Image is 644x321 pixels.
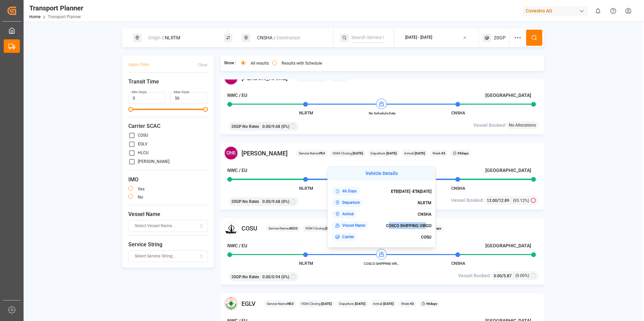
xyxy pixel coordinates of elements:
[426,302,437,306] b: 46 days
[494,34,506,41] span: 20GP
[128,122,208,130] span: Carrier SCAC
[128,78,208,86] span: Transit Time
[243,199,259,205] span: No Rates
[404,151,425,156] span: Arrival:
[485,167,531,174] h4: [GEOGRAPHIC_DATA]
[451,261,465,266] span: CNSHA
[451,111,465,115] span: CNSHA
[405,35,432,41] div: [DATE] - [DATE]
[203,107,208,112] span: Maximum
[144,32,217,44] div: NLRTM
[401,301,414,306] span: Week:
[485,92,531,99] h4: [GEOGRAPHIC_DATA]
[418,201,431,205] span: NLRTM
[224,146,238,160] img: Carrier
[354,302,365,306] b: [DATE]
[339,301,365,306] span: Departure:
[391,189,398,194] b: ETD
[487,198,497,203] span: 12.00
[458,272,491,279] span: Vessel Booked:
[299,151,325,156] span: Service Name:
[342,200,360,206] span: Departure
[413,189,420,194] b: ETA
[606,3,621,19] button: Help Center
[386,151,397,155] b: [DATE]
[386,223,431,228] span: COSCO SHIPPING VIRGO
[174,90,189,95] label: Max Days
[281,123,289,130] span: (0%)
[430,226,441,230] b: 46 days
[198,59,208,71] button: Clear
[135,253,175,259] span: Select Service String...
[287,302,294,306] b: NE3
[299,261,313,266] span: NLRTM
[523,6,588,16] div: Covestro AG
[227,92,247,99] h4: NWC / EU
[128,107,133,112] span: Minimum
[243,123,259,130] span: No Rates
[267,301,294,306] span: Service Name:
[325,226,336,230] b: [DATE]
[273,35,300,40] span: || Destination
[451,186,465,191] span: CNSHA
[499,198,509,203] span: 12.89
[342,188,357,194] span: 46 Days
[138,159,169,164] label: [PERSON_NAME]
[513,198,529,204] span: (93.12%)
[504,274,512,278] span: 5.87
[138,195,143,199] label: no
[135,223,175,229] span: Select Vessel Name...
[231,274,243,280] span: 20GP :
[351,33,384,43] input: Search Service String
[418,212,431,217] span: CNSHA
[371,151,397,156] span: Departure:
[138,142,148,146] label: EGLV
[262,199,280,205] span: 0.00 / 9.68
[29,3,83,13] div: Transport Planner
[281,199,289,205] span: (0%)
[29,14,40,19] a: Home
[262,274,280,280] span: 0.00 / 0.94
[251,61,269,65] label: All results
[451,197,484,204] span: Vessel Booked:
[364,261,401,266] span: COSCO SHIPPING VIRGO
[198,62,208,68] div: Clear
[432,151,445,156] span: Week:
[342,211,354,217] span: Arrival
[138,133,148,137] label: COSU
[410,302,414,306] b: 43
[299,186,313,191] span: NLRTM
[473,122,506,129] span: Vessel Booked:
[243,274,259,280] span: No Rates
[391,189,431,194] span: [DATE] - [DATE]
[441,151,445,155] b: 43
[268,226,298,231] span: Service Name:
[590,3,606,19] button: show 0 new notifications
[421,235,431,240] span: COSU
[305,226,336,231] span: VGM Closing:
[138,151,149,155] label: HLCU
[227,242,247,249] h4: NWC / EU
[523,4,590,17] button: Covestro AG
[398,31,475,44] button: [DATE] - [DATE]
[241,149,288,158] span: [PERSON_NAME]
[299,111,313,115] span: NLRTM
[262,123,280,130] span: 0.00 / 9.68
[319,151,325,155] b: FE4
[128,241,208,249] span: Service String
[321,302,332,306] b: [DATE]
[494,272,514,279] div: /
[128,210,208,218] span: Vessel Name
[282,61,322,65] label: Results with Schedule
[353,151,363,155] b: [DATE]
[241,299,256,308] span: EGLV
[241,224,257,233] span: COSU
[485,242,531,249] h4: [GEOGRAPHIC_DATA]
[328,167,436,181] h4: Vehicle Details
[224,221,238,236] img: Carrier
[148,35,164,40] span: Origin ||
[132,90,147,95] label: Min Days
[487,197,511,204] div: /
[515,273,529,279] span: (0.00%)
[128,176,208,184] span: IMO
